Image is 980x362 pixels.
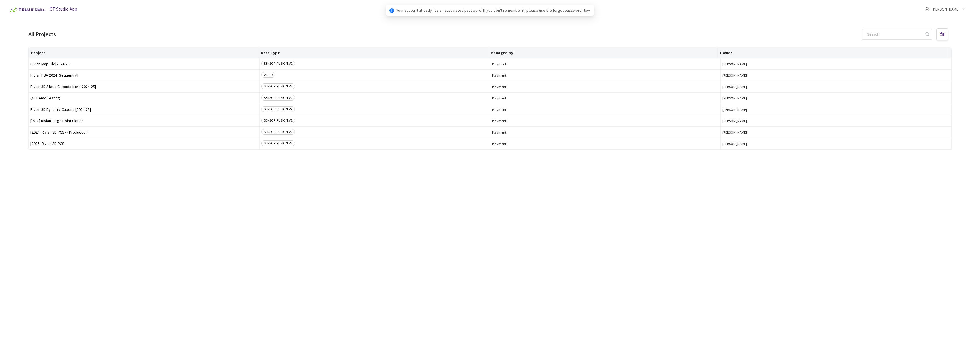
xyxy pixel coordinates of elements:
span: Playment [492,130,719,134]
th: Owner [718,47,947,58]
button: [PERSON_NAME] [722,62,950,66]
div: All Projects [28,30,56,38]
span: SENSOR FUSION V2 [261,61,295,66]
span: VIDEO [261,72,275,78]
span: Your account already has an associated password. If you don't remember it, please use the forgot ... [396,7,591,13]
span: info-circle [389,8,394,13]
span: SENSOR FUSION V2 [261,106,295,112]
span: Playment [492,96,719,100]
th: Base Type [258,47,488,58]
button: [PERSON_NAME] [722,142,950,146]
span: [2025] Rivian 3D PCS [30,142,258,146]
button: [PERSON_NAME] [722,107,950,112]
span: Rivian HBA 2024 [Sequential] [30,73,258,77]
span: [2024] Rivian 3D PCS<>Production [30,130,258,134]
span: Rivian 3D Static Cuboids fixed[2024-25] [30,85,258,89]
span: Playment [492,85,719,89]
button: [PERSON_NAME] [722,73,950,77]
th: Project [29,47,258,58]
img: Telus [7,5,46,14]
span: user [925,7,930,11]
span: Playment [492,107,719,112]
th: Managed By [488,47,718,58]
span: SENSOR FUSION V2 [261,140,295,146]
span: SENSOR FUSION V2 [261,83,295,89]
button: [PERSON_NAME] [722,85,950,89]
button: [PERSON_NAME] [722,96,950,100]
span: GT Studio App [50,6,77,12]
span: SENSOR FUSION V2 [261,118,295,123]
span: QC Demo Testing [30,96,258,100]
span: SENSOR FUSION V2 [261,95,295,101]
span: Rivian 3D Dynamic Cuboids[2024-25] [30,107,258,112]
button: [PERSON_NAME] [722,119,950,123]
span: Playment [492,119,719,123]
span: SENSOR FUSION V2 [261,129,295,135]
span: [POC] Rivian Large Point Clouds [30,119,258,123]
span: Playment [492,62,719,66]
span: Playment [492,142,719,146]
span: Playment [492,73,719,77]
span: Rivian Map Tile[2024-25] [30,62,258,66]
button: [PERSON_NAME] [722,130,950,134]
span: down [962,8,965,11]
input: Search [864,29,924,39]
